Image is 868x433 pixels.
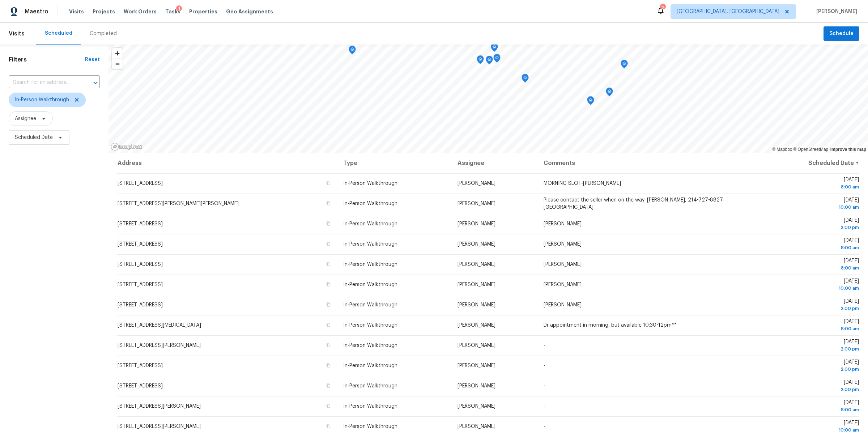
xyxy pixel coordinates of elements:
span: Assignee [15,115,36,122]
a: Mapbox homepage [111,143,142,151]
button: Open [90,78,101,88]
span: [DATE] [766,360,859,373]
button: Copy Address [325,241,332,247]
span: [PERSON_NAME] [544,282,582,287]
span: [STREET_ADDRESS] [118,282,163,287]
span: [DATE] [766,238,859,251]
span: Please contact the seller when on the way: [PERSON_NAME], 214-727-8827----[GEOGRAPHIC_DATA] [544,198,730,210]
span: In-Person Walkthrough [343,242,397,247]
span: Maestro [25,8,48,15]
span: [PERSON_NAME] [544,221,582,226]
div: Map marker [522,74,529,85]
span: - [544,424,545,429]
span: [DATE] [766,198,859,211]
div: Map marker [349,46,356,57]
button: Copy Address [325,180,332,186]
span: [DATE] [766,319,859,332]
div: Map marker [587,96,594,107]
span: In-Person Walkthrough [343,201,397,206]
span: [STREET_ADDRESS] [118,363,163,368]
div: 8:00 am [766,183,859,191]
span: [PERSON_NAME] [544,262,582,267]
span: [STREET_ADDRESS] [118,181,163,186]
a: Improve this map [830,147,866,152]
div: Completed [90,30,117,37]
span: [PERSON_NAME] [458,363,495,368]
div: Scheduled [45,30,72,37]
button: Zoom in [112,48,123,59]
span: In-Person Walkthrough [343,282,397,287]
input: Search for an address... [9,77,80,88]
span: [STREET_ADDRESS] [118,221,163,226]
span: [PERSON_NAME] [458,424,495,429]
div: 2:00 pm [766,366,859,373]
span: [PERSON_NAME] [458,181,495,186]
span: [DATE] [766,380,859,393]
span: [STREET_ADDRESS] [118,383,163,389]
span: [DATE] [766,258,859,272]
span: Visits [69,8,84,15]
span: Schedule [829,29,854,38]
button: Copy Address [325,301,332,308]
span: [STREET_ADDRESS][PERSON_NAME] [118,404,201,409]
span: In-Person Walkthrough [343,323,397,328]
div: 8:00 am [766,406,859,413]
span: In-Person Walkthrough [343,262,397,267]
span: [STREET_ADDRESS][PERSON_NAME][PERSON_NAME] [118,201,239,206]
div: 2:00 pm [766,224,859,231]
span: [DATE] [766,177,859,191]
span: [DATE] [766,218,859,231]
span: Tasks [165,9,180,14]
canvas: Map [109,44,868,153]
div: Map marker [477,55,484,67]
span: [GEOGRAPHIC_DATA], [GEOGRAPHIC_DATA] [677,8,779,15]
span: In-Person Walkthrough [343,424,397,429]
span: [PERSON_NAME] [544,302,582,307]
span: Visits [9,26,25,42]
span: [PERSON_NAME] [458,262,495,267]
th: Address [117,153,337,173]
span: [PERSON_NAME] [458,221,495,226]
span: [PERSON_NAME] [458,323,495,328]
div: Map marker [486,56,493,67]
a: OpenStreetMap [793,147,828,152]
span: Scheduled Date [15,134,53,141]
div: Map marker [621,60,628,71]
span: [PERSON_NAME] [458,201,495,206]
div: 2 [660,4,665,12]
span: [PERSON_NAME] [458,282,495,287]
button: Copy Address [325,342,332,348]
span: Zoom out [112,59,123,69]
span: [PERSON_NAME] [813,8,857,15]
div: 8:00 am [766,264,859,272]
div: 8:00 am [766,325,859,332]
span: [PERSON_NAME] [458,383,495,389]
span: [DATE] [766,400,859,413]
button: Copy Address [325,200,332,207]
span: [PERSON_NAME] [544,242,582,247]
span: Geo Assignments [226,8,273,15]
button: Copy Address [325,322,332,328]
th: Type [337,153,452,173]
span: Dr appointment in morning, but available 10:30-12pm** [544,323,677,328]
span: In-Person Walkthrough [343,181,397,186]
h1: Filters [9,56,85,63]
button: Copy Address [325,281,332,288]
th: Assignee [452,153,538,173]
span: [STREET_ADDRESS][PERSON_NAME] [118,424,201,429]
span: [STREET_ADDRESS] [118,242,163,247]
th: Comments [538,153,761,173]
button: Schedule [824,26,859,41]
span: [STREET_ADDRESS][PERSON_NAME] [118,343,201,348]
span: [DATE] [766,279,859,292]
div: 10:00 am [766,285,859,292]
div: 2:00 pm [766,386,859,393]
th: Scheduled Date ↑ [761,153,859,173]
span: - [544,383,545,389]
span: In-Person Walkthrough [343,404,397,409]
div: Map marker [493,54,501,65]
div: 2:00 pm [766,305,859,312]
span: [PERSON_NAME] [458,302,495,307]
span: [PERSON_NAME] [458,242,495,247]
